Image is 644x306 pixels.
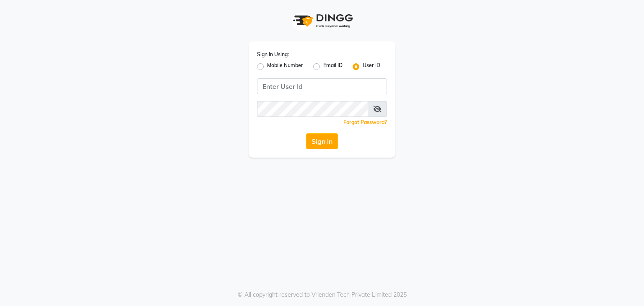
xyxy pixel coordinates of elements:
[306,133,338,149] button: Sign In
[267,62,303,72] label: Mobile Number
[323,62,343,72] label: Email ID
[257,51,289,58] label: Sign In Using:
[363,62,380,72] label: User ID
[288,8,356,33] img: logo1.svg
[343,119,387,125] a: Forgot Password?
[257,101,368,117] input: Username
[257,78,387,94] input: Username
